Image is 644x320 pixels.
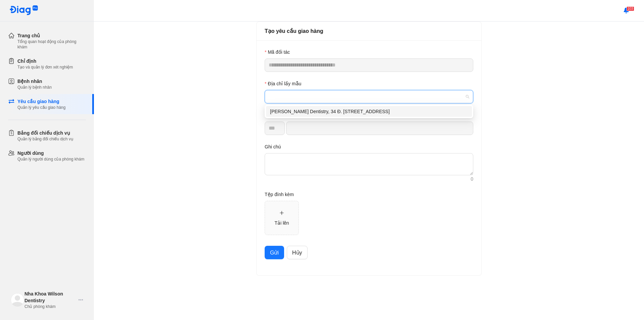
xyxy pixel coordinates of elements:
div: Tổng quan hoạt động của phòng khám [17,39,86,50]
div: Tạo yêu cầu giao hàng [265,27,473,35]
img: logo [9,5,38,16]
span: plusTải lên [265,201,299,235]
div: Quản lý yêu cầu giao hàng [17,105,65,110]
div: Tải lên [274,219,289,227]
img: logo [11,293,24,307]
div: [PERSON_NAME] Dentistry, 34 Đ. [STREET_ADDRESS] [270,108,468,115]
div: Quản lý bảng đối chiếu dịch vụ [17,136,73,142]
button: Hủy [287,246,308,259]
div: Chỉ định [17,58,73,64]
div: Quản lý bệnh nhân [17,85,52,90]
button: Gửi [265,246,284,259]
div: Bảng đối chiếu dịch vụ [17,130,73,136]
div: Tạo và quản lý đơn xét nghiệm [17,64,73,70]
div: Quản lý người dùng của phòng khám [17,156,84,162]
div: Nha Khoa Wilson Dentistry [24,290,76,304]
span: plus [279,211,284,215]
span: Hủy [292,248,302,257]
label: Mã đối tác [265,48,290,56]
div: Yêu cầu giao hàng [17,98,65,105]
div: Người dùng [17,150,84,156]
div: Trang chủ [17,32,86,39]
span: 103 [627,6,634,11]
label: Ghi chú [265,143,281,150]
label: Địa chỉ lấy mẫu [265,80,301,87]
span: Gửi [270,248,279,257]
div: Wilson Dentistry, 34 Đ. Nguyễn Thị Minh Khai, Đa Kao, Quận 1, Thành phố Hồ Chí Minh 70000 [266,106,472,117]
label: Tệp đính kèm [265,191,294,198]
div: Chủ phòng khám [24,304,76,309]
div: Bệnh nhân [17,78,52,85]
